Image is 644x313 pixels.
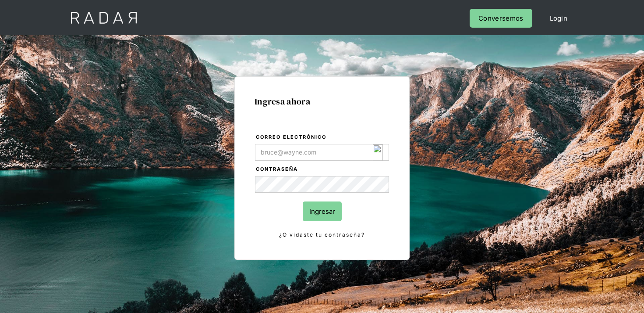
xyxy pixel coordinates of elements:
[256,133,389,142] label: Correo electrónico
[373,144,383,161] img: icon_180.svg
[255,133,389,240] form: Login Form
[470,9,532,28] a: Conversemos
[541,9,577,28] a: Login
[255,144,389,161] input: bruce@wayne.com
[303,201,342,221] input: Ingresar
[256,165,389,174] label: Contraseña
[255,230,389,240] a: ¿Olvidaste tu contraseña?
[255,97,389,106] h1: Ingresa ahora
